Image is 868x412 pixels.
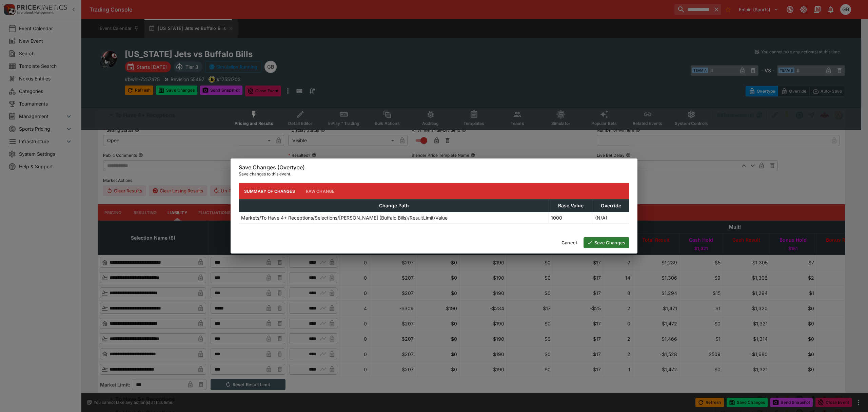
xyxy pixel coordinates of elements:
p: Markets/To Have 4+ Receptions/Selections/[PERSON_NAME] (Buffalo Bills)/ResultLimit/Value [241,214,448,221]
td: 1000 [549,212,593,224]
button: Save Changes [584,237,629,248]
button: Summary of Changes [239,183,300,199]
button: Raw Change [300,183,340,199]
button: Cancel [557,237,581,248]
th: Base Value [549,200,593,212]
h6: Save Changes (Overtype) [239,164,629,171]
th: Change Path [239,200,549,212]
p: Save changes to this event. [239,171,629,177]
td: (N/A) [593,212,629,224]
th: Override [593,200,629,212]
